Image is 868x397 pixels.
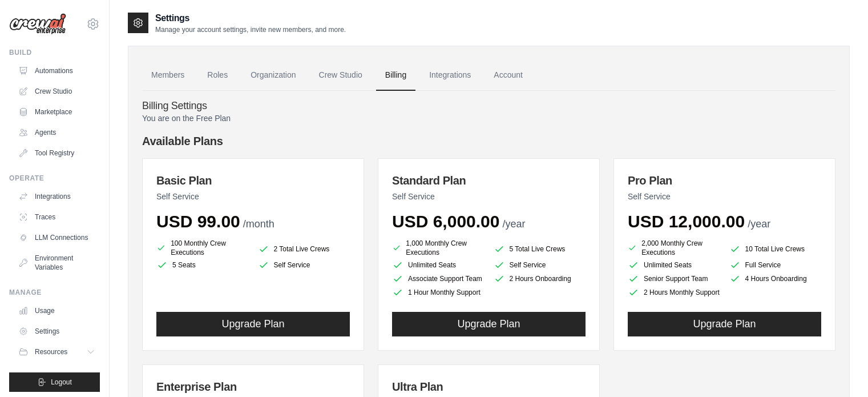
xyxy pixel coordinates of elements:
a: Roles [198,60,237,91]
li: Self Service [494,259,586,271]
a: LLM Connections [14,228,100,247]
p: Self Service [392,191,586,202]
a: Crew Studio [14,82,100,101]
li: 2 Hours Monthly Support [628,287,720,298]
li: Associate Support Team [392,273,485,284]
h3: Basic Plan [156,173,350,189]
h3: Pro Plan [628,173,821,189]
span: USD 99.00 [156,212,240,231]
span: USD 12,000.00 [628,212,745,231]
a: Traces [14,208,100,226]
a: Billing [376,60,415,91]
li: 2 Total Live Crews [258,241,350,257]
h4: Billing Settings [142,100,835,113]
button: Resources [14,343,100,361]
span: Logout [51,378,72,387]
a: Marketplace [14,103,100,121]
h2: Settings [155,11,346,25]
a: Account [485,60,532,91]
a: Tool Registry [14,144,100,162]
h4: Available Plans [142,133,835,149]
p: You are on the Free Plan [142,113,835,124]
span: USD 6,000.00 [392,212,499,231]
li: 5 Total Live Crews [494,241,586,257]
a: Integrations [420,60,480,91]
li: 1 Hour Monthly Support [392,287,485,298]
li: 5 Seats [156,259,249,271]
span: Resources [35,347,67,356]
p: Self Service [156,191,350,202]
button: Upgrade Plan [156,312,350,336]
img: Logo [9,13,66,35]
h3: Enterprise Plan [156,379,350,395]
li: Senior Support Team [628,273,720,284]
li: 4 Hours Onboarding [729,273,822,284]
a: Organization [241,60,305,91]
li: Full Service [729,259,822,271]
li: 100 Monthly Crew Executions [156,239,249,257]
h3: Ultra Plan [392,379,586,395]
a: Usage [14,302,100,320]
a: Crew Studio [310,60,372,91]
span: /year [502,218,525,230]
span: /year [748,218,770,230]
a: Settings [14,322,100,340]
span: /month [243,218,274,230]
li: 1,000 Monthly Crew Executions [392,239,485,257]
li: Unlimited Seats [392,259,485,271]
button: Upgrade Plan [628,312,821,336]
h3: Standard Plan [392,173,586,189]
li: Self Service [258,259,350,271]
div: Build [9,48,100,57]
li: 2 Hours Onboarding [494,273,586,284]
p: Manage your account settings, invite new members, and more. [155,25,346,34]
a: Automations [14,62,100,80]
li: 10 Total Live Crews [729,241,822,257]
div: Operate [9,174,100,183]
a: Agents [14,123,100,142]
a: Members [142,60,193,91]
button: Logout [9,372,100,392]
a: Integrations [14,187,100,206]
button: Upgrade Plan [392,312,586,336]
li: Unlimited Seats [628,259,720,271]
p: Self Service [628,191,821,202]
li: 2,000 Monthly Crew Executions [628,239,720,257]
a: Environment Variables [14,249,100,276]
div: Manage [9,288,100,297]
